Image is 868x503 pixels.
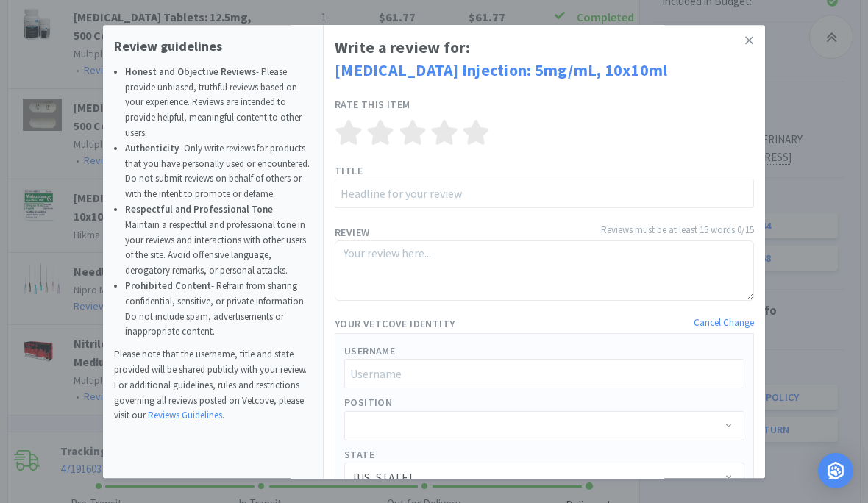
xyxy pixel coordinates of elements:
label: State [344,446,374,463]
a: Reviews Guidelines [148,410,222,422]
strong: Authenticity [125,142,179,154]
div: Tennessee [353,463,413,491]
p: Review guidelines [114,36,312,57]
strong: Respectful and Professional Tone [125,203,273,215]
input: Username [344,360,744,389]
label: Username [344,343,395,359]
strong: Honest and Objective Reviews [125,65,256,78]
p: Cancel Change [694,315,754,333]
label: Title [335,163,363,179]
li: - Only write reviews for products that you have personally used or encountered. Do not submit rev... [125,141,312,202]
h1: Write a review for: [335,36,754,82]
p: Reviews must be at least 15 words: 0/15 [601,224,754,241]
li: - Maintain a respectful and professional tone in your reviews and interactions with other users o... [125,202,312,279]
li: - Refrain from sharing confidential, sensitive, or private information. Do not include spam, adve... [125,279,312,340]
input: Headline for your review [335,179,754,209]
li: - Please provide unbiased, truthful reviews based on your experience. Reviews are intended to pro... [125,65,312,141]
label: Review [335,224,369,240]
label: Rate this item [335,96,410,113]
strong: Prohibited Content [125,279,211,292]
a: [MEDICAL_DATA] Injection: 5mg/mL, 10x10ml [335,60,667,80]
label: Position [344,395,392,411]
p: Please note that the username, title and state provided will be shared publicly with your review.... [114,347,312,424]
div: Open Intercom Messenger [818,453,853,488]
label: Your Vetcove Identity [335,315,455,332]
